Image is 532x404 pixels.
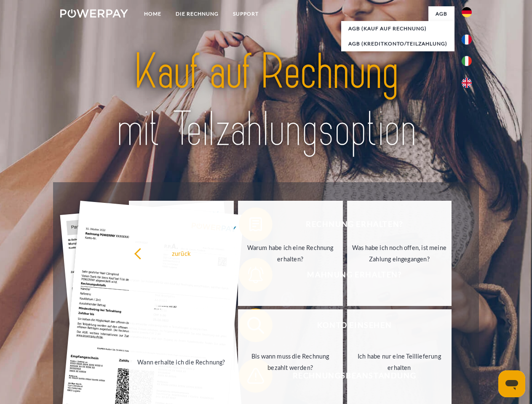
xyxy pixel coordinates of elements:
img: logo-powerpay-white.svg [60,9,128,18]
a: AGB (Kauf auf Rechnung) [341,21,454,36]
img: fr [462,35,472,45]
img: de [462,7,472,17]
div: Was habe ich noch offen, ist meine Zahlung eingegangen? [352,242,447,265]
iframe: Schaltfläche zum Öffnen des Messaging-Fensters [498,370,525,397]
div: Wann erhalte ich die Rechnung? [134,356,229,367]
img: en [462,78,472,88]
div: Ich habe nur eine Teillieferung erhalten [352,351,447,373]
img: it [462,56,472,66]
a: AGB (Kreditkonto/Teilzahlung) [341,36,454,51]
a: Home [137,6,168,21]
div: zurück [134,247,229,259]
a: agb [428,6,454,21]
a: SUPPORT [226,6,266,21]
div: Warum habe ich eine Rechnung erhalten? [243,242,338,265]
div: Bis wann muss die Rechnung bezahlt werden? [243,351,338,373]
img: title-powerpay_de.svg [80,40,452,161]
a: DIE RECHNUNG [168,6,226,21]
a: Was habe ich noch offen, ist meine Zahlung eingegangen? [347,201,452,306]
